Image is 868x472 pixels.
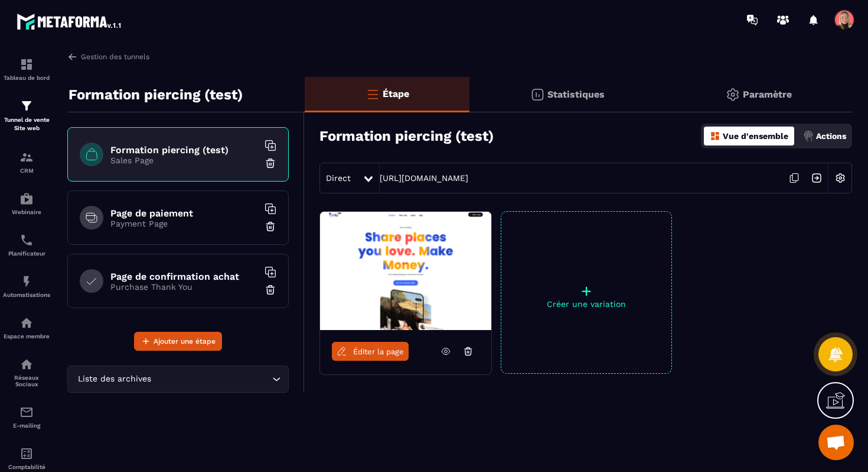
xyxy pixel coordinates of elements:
[3,209,50,215] p: Webinaire
[3,250,50,257] p: Planificateur
[19,57,34,72] img: formation
[68,83,243,106] p: Formation piercing (test)
[19,150,34,164] img: formation
[3,464,50,470] p: Comptabilité
[383,88,409,99] p: Étape
[265,221,276,232] img: trash
[3,116,50,132] p: Tunnel de vente Site web
[3,183,50,224] a: automationsautomationsWebinaire
[265,284,276,296] img: trash
[67,51,78,62] img: arrow
[265,157,276,169] img: trash
[723,131,788,141] p: Vue d'ensemble
[110,219,258,228] p: Payment Page
[803,131,814,141] img: actions.d6e523a2.png
[3,374,50,387] p: Réseaux Sociaux
[19,316,34,330] img: automations
[110,282,258,292] p: Purchase Thank You
[75,373,154,386] span: Liste des archives
[805,167,828,189] img: arrow-next.bcc2205e.svg
[19,405,34,419] img: email
[19,99,34,113] img: formation
[3,141,50,183] a: formationformationCRM
[326,173,351,183] span: Direct
[3,422,50,429] p: E-mailing
[3,292,50,298] p: Automatisations
[154,373,269,386] input: Search for option
[110,156,258,165] p: Sales Page
[19,192,34,206] img: automations
[710,131,720,141] img: dashboard-orange.40269519.svg
[3,348,50,396] a: social-networksocial-networkRéseaux Sociaux
[3,224,50,266] a: schedulerschedulerPlanificateur
[501,299,671,309] p: Créer une variation
[19,357,34,371] img: social-network
[380,173,468,183] a: [URL][DOMAIN_NAME]
[19,233,34,247] img: scheduler
[3,90,50,141] a: formationformationTunnel de vente Site web
[3,333,50,340] p: Espace membre
[67,51,149,62] a: Gestion des tunnels
[353,347,404,356] span: Éditer la page
[19,274,34,289] img: automations
[319,128,494,144] h3: Formation piercing (test)
[110,144,258,156] h6: Formation piercing (test)
[154,335,216,347] span: Ajouter une étape
[67,366,289,393] div: Search for option
[547,89,605,100] p: Statistiques
[110,271,258,282] h6: Page de confirmation achat
[3,307,50,348] a: automationsautomationsEspace membre
[530,88,544,102] img: stats.20deebd0.svg
[134,332,222,351] button: Ajouter une étape
[320,212,491,330] img: image
[110,208,258,219] h6: Page de paiement
[3,396,50,438] a: emailemailE-mailing
[17,11,123,32] img: logo
[816,131,846,141] p: Actions
[3,75,50,81] p: Tableau de bord
[501,283,671,299] p: +
[366,87,380,101] img: bars-o.4a397970.svg
[332,342,409,361] a: Éditer la page
[3,266,50,307] a: automationsautomationsAutomatisations
[19,447,34,461] img: accountant
[743,89,792,100] p: Paramètre
[3,49,50,90] a: formationformationTableau de bord
[818,425,854,460] div: Ouvrir le chat
[3,167,50,174] p: CRM
[829,167,851,189] img: setting-w.858f3a88.svg
[726,88,740,102] img: setting-gr.5f69749f.svg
